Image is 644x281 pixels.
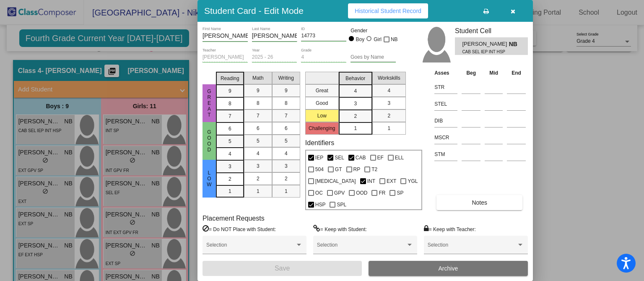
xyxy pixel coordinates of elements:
[335,153,344,163] span: SEL
[434,131,457,144] input: assessment
[505,68,528,78] th: End
[373,36,382,43] div: Girl
[229,138,231,145] span: 5
[257,112,260,120] span: 7
[301,55,346,60] input: grade
[354,87,357,95] span: 4
[483,68,505,78] th: Mid
[391,34,398,44] span: NB
[434,148,457,161] input: assessment
[335,164,342,174] span: GT
[301,33,346,39] input: Enter ID
[203,214,265,222] label: Placement Requests
[356,153,366,163] span: CAB
[377,153,384,163] span: EF
[229,187,231,195] span: 1
[351,27,396,34] mat-label: Gender
[252,55,297,60] input: year
[229,87,231,95] span: 9
[408,176,418,186] span: YGL
[229,112,231,120] span: 7
[387,87,390,94] span: 4
[353,164,361,174] span: RP
[354,125,357,132] span: 1
[315,188,323,198] span: OC
[229,125,231,133] span: 6
[205,129,213,153] span: Good
[257,187,260,195] span: 1
[257,162,260,170] span: 3
[229,163,231,170] span: 3
[424,225,476,233] label: = Keep with Teacher:
[345,75,365,82] span: Behavior
[387,112,390,120] span: 2
[203,225,276,233] label: = Do NOT Place with Student:
[285,112,288,120] span: 7
[356,36,365,43] div: Boy
[257,125,260,132] span: 6
[395,153,404,163] span: ELL
[278,74,294,82] span: Writing
[462,40,509,49] span: [PERSON_NAME]
[257,175,260,182] span: 2
[313,225,367,233] label: = Keep with Student:
[348,3,428,18] button: Historical Student Record
[203,261,362,276] button: Save
[337,200,346,210] span: SPL
[351,55,396,60] input: goes by name
[315,164,324,174] span: 504
[371,164,377,174] span: T2
[285,99,288,107] span: 8
[460,68,483,78] th: Beg
[257,137,260,145] span: 5
[229,175,231,183] span: 2
[204,5,304,16] h3: Student Card - Edit Mode
[285,137,288,145] span: 5
[285,175,288,182] span: 2
[509,40,521,49] span: NB
[354,112,357,120] span: 2
[436,195,522,210] button: Notes
[252,74,264,82] span: Math
[305,139,334,147] label: Identifiers
[439,265,458,272] span: Archive
[472,199,487,206] span: Notes
[378,74,400,82] span: Workskills
[257,99,260,107] span: 8
[205,170,213,187] span: Low
[434,98,457,110] input: assessment
[354,100,357,107] span: 3
[257,87,260,94] span: 9
[397,188,403,198] span: SP
[356,188,367,198] span: OOD
[315,200,326,210] span: HSP
[315,176,356,186] span: [MEDICAL_DATA]
[355,8,421,14] span: Historical Student Record
[379,188,385,198] span: FR
[432,68,460,78] th: Asses
[334,188,345,198] span: GPV
[462,49,503,55] span: CAB SEL IEP INT HSP
[205,88,213,118] span: Great
[387,125,390,132] span: 1
[221,75,239,82] span: Reading
[387,99,390,107] span: 3
[387,176,396,186] span: EXT
[434,114,457,127] input: assessment
[434,81,457,94] input: assessment
[367,176,375,186] span: INT
[203,55,248,60] input: teacher
[285,150,288,157] span: 4
[229,150,231,158] span: 4
[369,261,528,276] button: Archive
[285,162,288,170] span: 3
[455,27,528,35] h3: Student Cell
[275,265,290,272] span: Save
[257,150,260,157] span: 4
[229,100,231,107] span: 8
[315,153,323,163] span: IEP
[285,187,288,195] span: 1
[285,125,288,132] span: 6
[285,87,288,94] span: 9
